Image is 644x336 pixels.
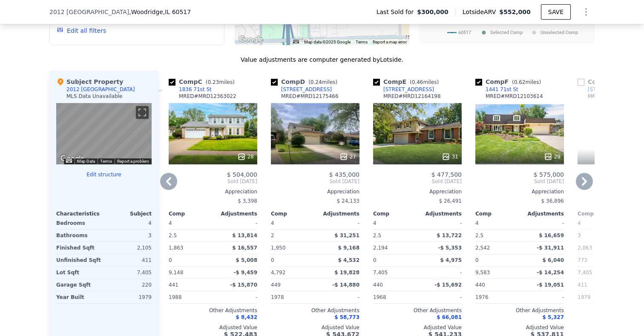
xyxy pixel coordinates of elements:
div: 1979 [578,291,620,303]
div: 1968 [373,291,416,303]
span: $ 26,491 [439,198,462,204]
div: 220 [106,279,152,291]
div: 2.5 [475,230,518,241]
div: 2,105 [106,242,152,254]
text: 60517 [458,30,471,35]
div: MRED # MRD12164198 [383,93,441,100]
text: [DATE] [469,18,485,24]
div: 27 [339,152,356,161]
a: [STREET_ADDRESS] [578,86,638,93]
div: 411 [106,254,152,266]
button: Edit all filters [57,26,106,35]
span: $ 13,722 [437,233,462,238]
div: Street View [56,103,152,164]
span: 449 [271,282,281,288]
div: 2.5 [169,230,211,241]
div: 7,405 [106,267,152,279]
text: [DATE] [510,18,526,24]
div: 2 [271,230,313,241]
div: Comp [578,210,622,217]
div: Adjusted Value [475,324,564,331]
div: Other Adjustments [271,307,359,314]
img: Google [237,34,265,45]
div: 2.5 [373,230,416,241]
text: [DATE] [490,18,506,24]
div: Other Adjustments [475,307,564,314]
div: [STREET_ADDRESS] [383,86,434,93]
span: 1,863 [169,245,183,251]
div: Adjustments [213,210,257,217]
span: $ 4,975 [440,257,462,263]
a: Terms (opens in new tab) [100,159,112,164]
span: 0.23 [207,79,219,85]
div: Finished Sqft [56,242,102,254]
span: ( miles) [509,79,544,85]
span: 0 [169,257,172,263]
div: 1976 [475,291,518,303]
img: Google [58,153,86,164]
div: Other Adjustments [169,307,257,314]
div: MRED # MRD12175466 [281,93,339,100]
span: Last Sold for [377,8,417,16]
button: Show Options [578,3,595,20]
a: Open this area in Google Maps (opens a new window) [237,34,265,45]
span: -$ 31,911 [537,245,564,251]
span: 9,148 [169,270,183,276]
a: Open this area in Google Maps (opens a new window) [58,153,86,164]
span: ( miles) [202,79,238,85]
div: Bathrooms [56,230,102,241]
div: [STREET_ADDRESS] [281,86,332,93]
div: 29 [544,152,561,161]
div: 1441 71st St [486,86,518,93]
div: - [521,217,564,229]
div: - [215,291,257,303]
span: 7,405 [578,270,592,276]
text: Unselected Comp [540,30,578,35]
div: Comp D [271,78,341,86]
div: 1978 [271,291,313,303]
span: $ 24,133 [337,198,359,204]
span: 2012 [GEOGRAPHIC_DATA] [49,8,129,16]
span: 4 [578,220,581,226]
div: Adjustments [520,210,564,217]
div: Adjustments [417,210,462,217]
span: 0.62 [514,79,526,85]
span: 0.46 [412,79,423,85]
span: 440 [373,282,383,288]
span: $ 3,398 [238,198,257,204]
div: Bedrooms [56,217,102,229]
span: $ 58,773 [334,314,359,320]
span: 4 [475,220,479,226]
span: 2,194 [373,245,388,251]
a: Report a problem [117,159,149,164]
span: $ 4,532 [338,257,359,263]
span: 2,063 [578,245,592,251]
div: - [317,217,359,229]
span: 4 [169,220,172,226]
span: $ 36,896 [541,198,564,204]
div: - [317,291,359,303]
div: Comp E [373,78,442,86]
div: Adjusted Value [169,324,257,331]
div: Lot Sqft [56,267,102,279]
text: [DATE] [553,18,569,24]
span: Sold [DATE] [271,178,359,185]
div: Comp [169,210,213,217]
span: 0 [373,257,377,263]
div: 31 [442,152,458,161]
div: 4 [106,217,152,229]
span: $ 16,659 [539,233,564,238]
div: Adjusted Value [271,324,359,331]
span: $ 16,557 [232,245,257,251]
button: SAVE [541,4,571,20]
text: Selected Comp [490,30,523,35]
div: Adjustments [315,210,359,217]
span: 2,542 [475,245,490,251]
div: [STREET_ADDRESS] [588,86,638,93]
div: 1988 [169,291,211,303]
div: MRED # MRD12363022 [179,93,236,100]
div: 2012 [GEOGRAPHIC_DATA] [66,86,135,93]
span: 4 [373,220,377,226]
button: Edit structure [56,171,152,178]
div: Map [56,103,152,164]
